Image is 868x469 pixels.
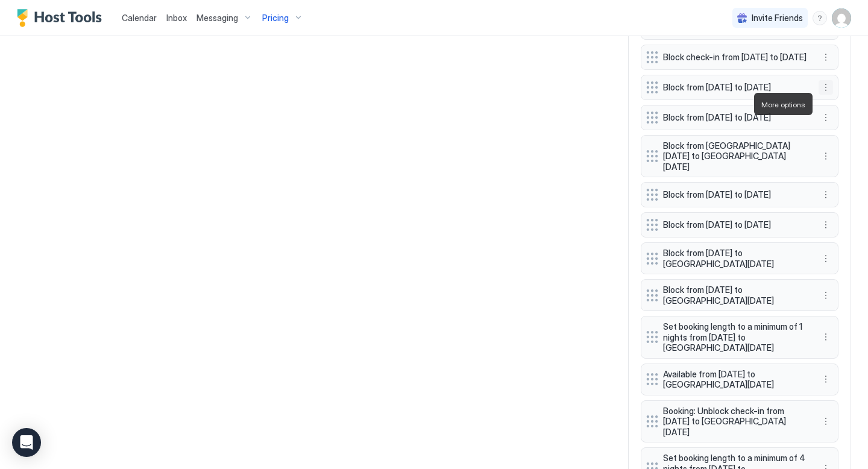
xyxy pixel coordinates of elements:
div: menu [819,80,833,95]
span: Calendar [122,13,157,23]
span: Booking: Unblock check-in from [DATE] to [GEOGRAPHIC_DATA][DATE] [663,406,807,438]
a: Host Tools Logo [17,9,107,27]
button: More options [819,330,833,344]
div: menu [819,149,833,163]
button: More options [819,80,833,95]
span: Block from [GEOGRAPHIC_DATA][DATE] to [GEOGRAPHIC_DATA][DATE] [663,140,807,172]
span: Block from [DATE] to [GEOGRAPHIC_DATA][DATE] [663,285,807,306]
div: menu [819,372,833,386]
div: User profile [832,8,851,28]
span: Messaging [197,13,238,24]
span: Invite Friends [752,13,803,24]
button: More options [819,50,833,65]
span: Inbox [166,13,187,23]
span: Block from [DATE] to [GEOGRAPHIC_DATA][DATE] [663,248,807,269]
button: More options [819,414,833,429]
span: More options [761,100,805,109]
div: menu [819,414,833,429]
a: Calendar [122,11,157,24]
a: Inbox [166,11,187,24]
button: More options [819,251,833,266]
button: More options [819,218,833,232]
button: More options [819,110,833,125]
span: Block check-in from [DATE] to [DATE] [663,52,807,63]
div: menu [819,187,833,202]
div: menu [813,11,827,25]
span: Pricing [262,13,289,24]
span: Available from [DATE] to [GEOGRAPHIC_DATA][DATE] [663,369,807,390]
span: Block from [DATE] to [DATE] [663,112,807,123]
button: More options [819,187,833,202]
span: Block from [DATE] to [DATE] [663,82,807,93]
div: menu [819,251,833,266]
button: More options [819,372,833,386]
div: menu [819,330,833,344]
button: More options [819,149,833,163]
span: Block from [DATE] to [DATE] [663,219,807,230]
span: Block from [DATE] to [DATE] [663,189,807,200]
div: menu [819,288,833,303]
div: menu [819,110,833,125]
button: More options [819,288,833,303]
div: Open Intercom Messenger [12,428,41,457]
span: Set booking length to a minimum of 1 nights from [DATE] to [GEOGRAPHIC_DATA][DATE] [663,321,807,353]
div: menu [819,50,833,65]
div: menu [819,218,833,232]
